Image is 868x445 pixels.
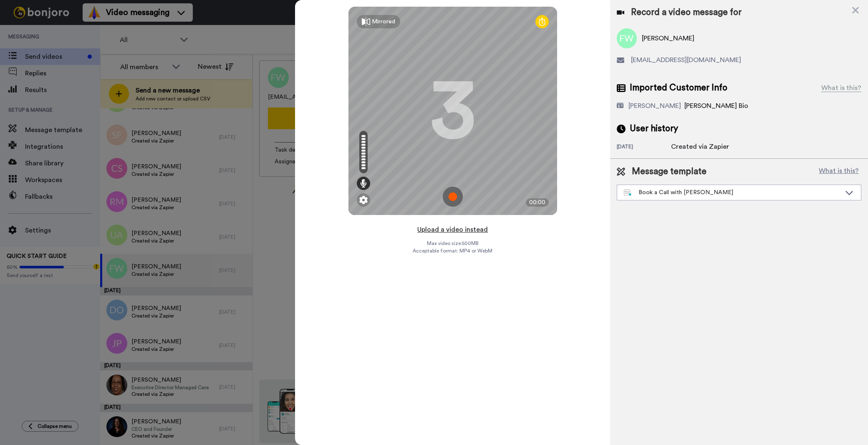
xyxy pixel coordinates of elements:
[427,240,479,247] span: Max video size: 500 MB
[13,17,154,45] div: message notification from Grant, 6w ago. Thanks for being with us for 4 months - it's flown by! H...
[36,24,144,32] p: Thanks for being with us for 4 months - it's flown by! How can we make the next 4 months even bet...
[624,188,841,197] div: Book a Call with [PERSON_NAME]
[415,224,490,235] button: Upload a video instead
[631,55,741,65] span: [EMAIL_ADDRESS][DOMAIN_NAME]
[19,25,32,38] img: Profile image for Grant
[628,101,681,111] div: [PERSON_NAME]
[526,198,549,207] div: 00:00
[36,32,144,40] p: Message from Grant, sent 6w ago
[430,80,476,142] div: 3
[632,165,707,178] span: Message template
[359,196,368,204] img: ic_gear.svg
[617,143,671,152] div: [DATE]
[630,122,678,135] span: User history
[413,247,492,254] span: Acceptable format: MP4 or WebM
[671,142,729,152] div: Created via Zapier
[630,82,727,94] span: Imported Customer Info
[624,190,632,196] img: nextgen-template.svg
[684,102,748,109] span: [PERSON_NAME] Bio
[821,83,861,93] div: What is this?
[816,165,861,178] button: What is this?
[443,187,463,207] img: ic_record_start.svg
